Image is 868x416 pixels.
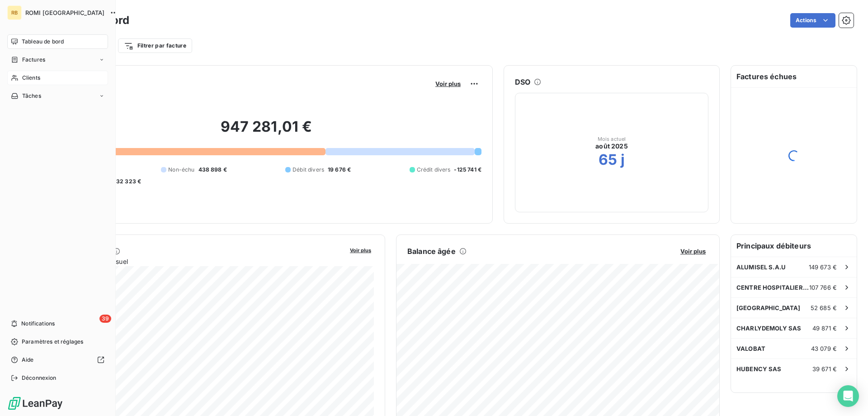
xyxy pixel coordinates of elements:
[7,34,108,49] a: Tableau de bord
[22,56,45,64] span: Factures
[22,338,83,346] span: Paramètres et réglages
[598,136,626,142] span: Mois actuel
[7,5,22,20] div: RB
[678,247,708,255] button: Voir plus
[22,92,41,100] span: Tâches
[736,304,801,311] span: [GEOGRAPHIC_DATA]
[811,304,837,311] span: 52 685 €
[790,13,835,28] button: Actions
[51,118,481,145] h2: 947 281,01 €
[292,166,324,174] span: Débit divers
[595,142,627,151] span: août 2025
[407,246,456,257] h6: Balance âgée
[51,257,344,266] span: Chiffre d'affaires mensuel
[350,247,371,253] span: Voir plus
[22,74,40,82] span: Clients
[811,345,837,352] span: 43 079 €
[435,80,461,87] span: Voir plus
[736,345,765,352] span: VALOBAT
[7,396,63,411] img: Logo LeanPay
[347,246,374,254] button: Voir plus
[198,166,227,174] span: 438 898 €
[22,356,34,364] span: Aide
[433,80,463,88] button: Voir plus
[515,77,530,87] h6: DSO
[731,66,857,87] h6: Factures échues
[809,284,837,291] span: 107 766 €
[812,365,837,373] span: 39 671 €
[113,177,141,186] span: -32 323 €
[25,9,104,16] span: ROMI [GEOGRAPHIC_DATA]
[21,320,55,328] span: Notifications
[328,166,351,174] span: 19 676 €
[99,315,111,323] span: 39
[22,374,57,382] span: Déconnexion
[7,335,108,349] a: Paramètres et réglages
[22,38,64,46] span: Tableau de bord
[621,151,625,169] h2: j
[731,235,857,257] h6: Principaux débiteurs
[7,71,108,85] a: Clients
[809,263,837,271] span: 149 673 €
[736,263,786,271] span: ALUMISEL S.A.U
[417,166,451,174] span: Crédit divers
[736,284,809,291] span: CENTRE HOSPITALIER [GEOGRAPHIC_DATA]
[7,353,108,367] a: Aide
[118,38,192,53] button: Filtrer par facture
[680,248,706,255] span: Voir plus
[168,166,194,174] span: Non-échu
[837,385,859,407] div: Open Intercom Messenger
[7,53,108,67] a: Factures
[736,365,782,373] span: HUBENCY SAS
[599,151,617,169] h2: 65
[812,325,837,332] span: 49 871 €
[736,325,801,332] span: CHARLYDEMOLY SAS
[454,166,481,174] span: -125 741 €
[7,89,108,103] a: Tâches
